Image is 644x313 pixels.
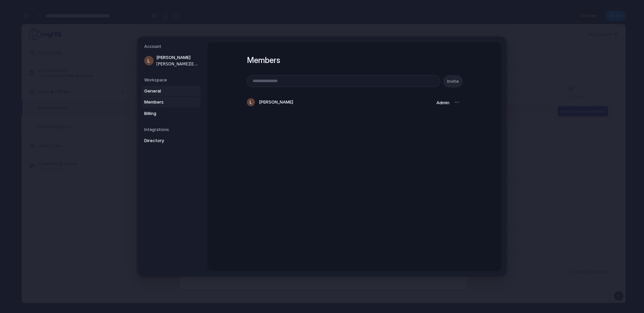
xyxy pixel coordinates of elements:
h5: Workspace [144,77,201,83]
li: Please add witness details if asked in the agreement [189,231,454,239]
span: Directory [144,137,187,144]
span: 💡 [182,175,188,183]
span: Admin [436,100,449,105]
li: Scan the signed hard copy document to create a digital copy in PDF format. [189,239,454,247]
a: Directory [142,135,201,146]
button: Reset [436,23,461,34]
h1: Members [247,54,462,66]
h4: Guidelines for signing the agreement as the signatory [182,175,454,183]
li: Sign the document manually in the designated area using a pen or ink that is suitable for legal o... [189,205,454,222]
span: Billing [144,110,187,117]
a: Billing [142,108,201,119]
span: Click to upload [301,126,335,133]
span: General [144,87,187,94]
span: [PERSON_NAME][EMAIL_ADDRESS][PERSON_NAME][DOMAIN_NAME] [156,61,199,67]
h5: Integrations [144,127,201,133]
p: Note: The signed agreement will be shared with the space partner for approval. [175,151,461,158]
span: [PERSON_NAME] [259,99,293,106]
a: Members [142,97,201,108]
h2: Sign Renewal Agreement [187,23,269,33]
h5: Account [144,44,201,50]
a: General [142,85,201,96]
h3: Step 2. Sign & re-upload the agreement. [175,81,461,89]
span: ↓ [251,61,255,70]
span: Reset [441,24,455,32]
span: Members [144,99,187,106]
span: [PERSON_NAME] [156,54,199,61]
span: (Please refer to the guidelines for signing the agreement) [285,83,410,88]
li: Print a hard copy of the document using appropriate paper quality [189,188,454,197]
li: Review the printed document for accuracy and legibility. [189,197,454,205]
a: Download Renewal Agreement↓ [175,61,255,70]
h3: Step 1. Download the renewal agreement for your virtual office. [175,47,461,56]
li: Please sign at the bottom of each page [189,222,454,230]
div: 📄 [311,106,325,123]
li: Save the scanned copy as a PDF file on your computer or designated storage location & upload the ... [189,247,454,264]
a: [PERSON_NAME][PERSON_NAME][EMAIL_ADDRESS][PERSON_NAME][DOMAIN_NAME] [142,52,201,69]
